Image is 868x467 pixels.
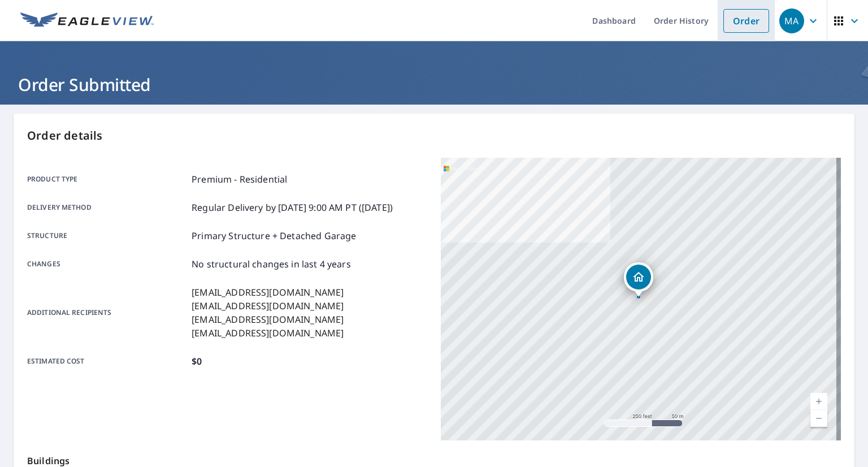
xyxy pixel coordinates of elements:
[27,172,187,186] p: Product type
[810,393,827,410] a: Current Level 17, Zoom In
[192,299,344,313] p: [EMAIL_ADDRESS][DOMAIN_NAME]
[624,262,653,297] div: Dropped pin, building 1, Residential property, 22000 New Hampshire Ave Brookeville, MD 20833
[27,257,187,271] p: Changes
[192,313,344,326] p: [EMAIL_ADDRESS][DOMAIN_NAME]
[27,286,187,340] p: Additional recipients
[27,354,187,368] p: Estimated cost
[192,354,202,368] p: $0
[192,201,393,214] p: Regular Delivery by [DATE] 9:00 AM PT ([DATE])
[192,326,344,340] p: [EMAIL_ADDRESS][DOMAIN_NAME]
[27,201,187,214] p: Delivery method
[27,127,841,144] p: Order details
[14,73,854,96] h1: Order Submitted
[192,257,351,271] p: No structural changes in last 4 years
[192,229,356,243] p: Primary Structure + Detached Garage
[723,9,769,33] a: Order
[192,172,287,186] p: Premium - Residential
[192,286,344,299] p: [EMAIL_ADDRESS][DOMAIN_NAME]
[779,8,804,33] div: MA
[27,229,187,243] p: Structure
[810,410,827,427] a: Current Level 17, Zoom Out
[20,12,154,29] img: EV Logo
